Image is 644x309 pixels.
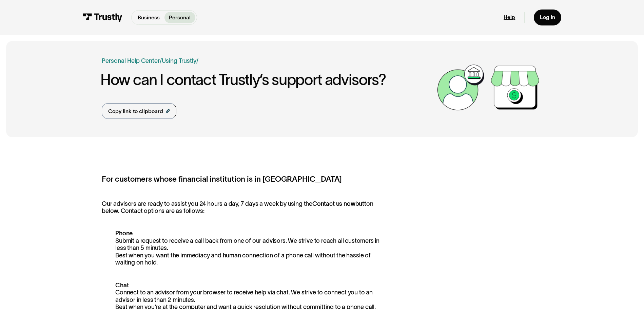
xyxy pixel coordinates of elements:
strong: Contact us now [312,200,355,207]
a: Help [504,14,515,21]
a: Personal [164,12,195,23]
strong: Chat [115,282,129,289]
img: Trustly Logo [83,13,122,22]
h1: How can I contact Trustly’s support advisors? [100,71,434,88]
a: Log in [534,10,561,25]
a: Copy link to clipboard [102,103,176,119]
div: / [160,56,162,66]
div: Log in [540,14,555,21]
p: Business [138,14,160,22]
p: Personal [169,14,191,22]
strong: Phone [115,230,133,237]
p: Submit a request to receive a call back from one of our advisors. We strive to reach all customer... [102,230,385,267]
div: / [196,56,198,66]
strong: For customers whose financial institution is in [GEOGRAPHIC_DATA] [102,175,342,183]
div: Copy link to clipboard [108,107,163,115]
a: Using Trustly [162,57,196,64]
a: Business [133,12,164,23]
p: Our advisors are ready to assist you 24 hours a day, 7 days a week by using the button below. Con... [102,200,385,215]
a: Personal Help Center [102,56,160,66]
